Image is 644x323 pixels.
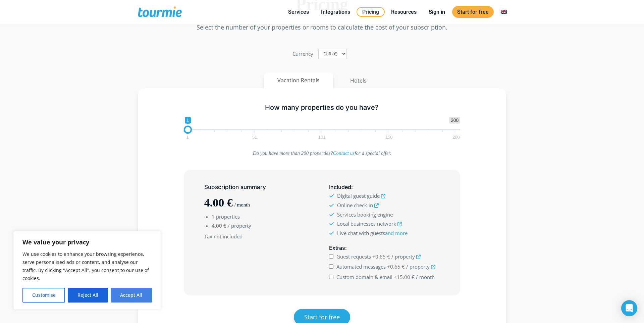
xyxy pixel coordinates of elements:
[184,103,461,112] h5: How many properties do you have?
[185,117,191,124] span: 1
[216,213,240,220] span: properties
[384,136,394,139] span: 150
[283,8,314,16] a: Services
[336,253,371,260] span: Guest requests
[357,7,385,17] a: Pricing
[387,263,405,270] span: +0.65 €
[336,274,392,280] span: Custom domain & email
[416,274,435,280] span: / month
[316,8,355,16] a: Integrations
[394,274,415,280] span: +15.00 €
[372,253,390,260] span: +0.65 €
[22,250,152,282] p: We use cookies to enhance your browsing experience, serve personalised ads or content, and analys...
[304,313,340,321] span: Start for free
[111,288,152,303] button: Accept All
[184,149,461,158] p: Do you have more than 200 properties? for a special offer.
[317,136,327,139] span: 101
[185,136,190,139] span: 1
[337,202,373,209] span: Online check-in
[449,117,460,124] span: 200
[292,49,313,58] label: Currency
[385,230,408,236] a: and more
[336,263,386,270] span: Automated messages
[406,263,430,270] span: / property
[138,23,506,32] p: Select the number of your properties or rooms to calculate the cost of your subscription.
[329,244,440,252] h5: :
[204,183,315,191] h5: Subscription summary
[212,213,215,220] span: 1
[212,222,226,229] span: 4.00 €
[228,222,251,229] span: / property
[22,238,152,246] p: We value your privacy
[621,300,637,316] div: Open Intercom Messenger
[386,8,422,16] a: Resources
[337,230,408,236] span: Live chat with guests
[337,211,393,218] span: Services booking engine
[22,288,65,303] button: Customise
[234,202,250,207] span: / month
[329,183,440,191] h5: :
[333,150,355,156] a: Contact us
[264,73,333,88] button: Vacation Rentals
[329,184,351,190] span: Included
[424,8,450,16] a: Sign in
[204,196,233,209] span: 4.00 €
[336,73,380,89] button: Hotels
[451,136,461,139] span: 200
[337,220,396,227] span: Local businesses network
[452,6,494,18] a: Start for free
[68,288,108,303] button: Reject All
[204,233,243,240] u: Tax not included
[251,136,258,139] span: 51
[329,244,345,251] span: Extras
[391,253,415,260] span: / property
[337,192,380,199] span: Digital guest guide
